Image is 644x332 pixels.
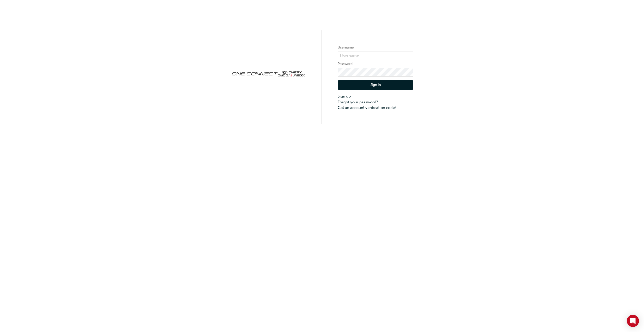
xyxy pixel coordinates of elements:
label: Username [338,44,413,51]
img: oneconnect [231,67,306,80]
input: Username [338,52,413,60]
button: Sign In [338,80,413,90]
a: Sign up [338,93,413,99]
a: Forgot your password? [338,99,413,105]
label: Password [338,61,413,67]
a: Got an account verification code? [338,105,413,111]
div: Open Intercom Messenger [627,315,639,327]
